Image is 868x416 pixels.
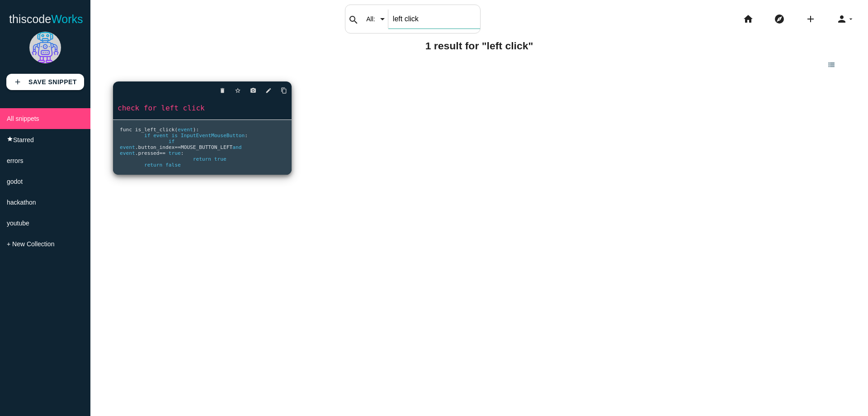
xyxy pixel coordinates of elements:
[212,82,226,99] a: delete
[836,5,847,33] i: person
[13,136,34,143] span: Starred
[348,5,359,34] i: search
[7,199,36,206] span: hackathon
[14,74,22,90] i: add
[169,150,181,156] span: true
[219,82,226,99] i: delete
[7,115,39,122] span: All snippets
[181,133,245,139] span: InputEventMouseButton
[214,156,226,162] span: true
[6,74,84,90] a: addSave Snippet
[820,56,845,72] a: view_list
[175,127,178,133] span: (
[7,178,23,185] span: godot
[120,150,135,156] span: event
[227,82,241,99] a: Star snippet
[9,5,83,33] a: thiscodeWorks
[51,13,83,25] span: Works
[232,144,241,150] span: and
[265,82,272,99] i: edit
[345,5,362,33] button: search
[258,82,272,99] a: edit
[181,150,184,156] span: :
[7,240,54,248] span: + New Collection
[120,127,175,133] span: func is_left_click
[7,220,29,227] span: youtube
[160,150,165,156] span: ==
[847,5,854,33] i: arrow_drop_down
[153,133,169,139] span: event
[250,82,256,99] i: photo_camera
[193,156,211,162] span: return
[169,139,175,144] span: if
[135,150,138,156] span: .
[243,82,256,99] a: photo_camera
[235,82,241,99] i: star_border
[7,136,13,142] i: star
[743,5,754,33] i: home
[113,103,292,113] a: check for left click
[193,127,199,133] span: ):
[165,162,181,168] span: false
[245,133,248,139] span: :
[138,150,159,156] span: pressed
[172,133,178,139] span: is
[388,10,480,29] input: Search my snippets
[178,127,193,133] span: event
[144,133,150,139] span: if
[120,144,135,150] span: event
[827,57,835,72] i: view_list
[28,78,77,86] b: Save Snippet
[138,144,175,150] span: button_index
[805,5,816,33] i: add
[281,82,287,99] i: content_copy
[425,40,533,52] b: 1 result for "left click"
[774,5,785,33] i: explore
[29,32,61,63] img: robot.png
[175,144,180,150] span: ==
[274,82,287,99] a: Copy to Clipboard
[135,144,138,150] span: .
[7,157,24,164] span: errors
[181,144,233,150] span: MOUSE_BUTTON_LEFT
[144,162,162,168] span: return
